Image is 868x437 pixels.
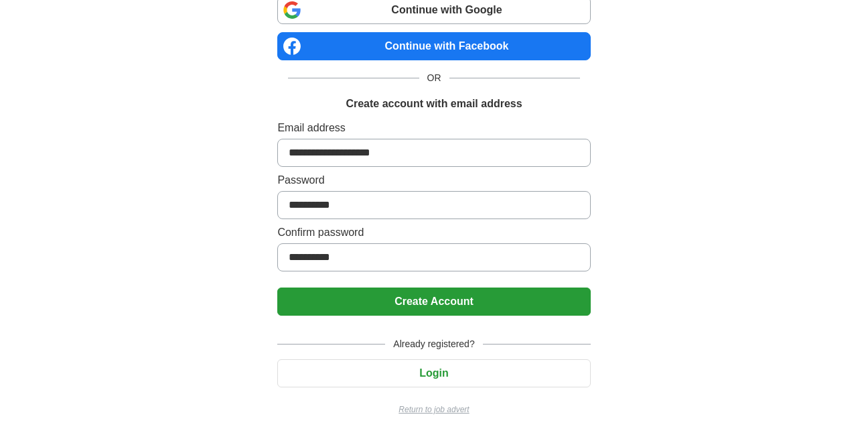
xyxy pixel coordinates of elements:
[277,225,590,241] label: Confirm password
[277,367,590,379] a: Login
[277,359,590,387] button: Login
[277,32,590,60] a: Continue with Facebook
[346,96,522,112] h1: Create account with email address
[419,71,449,85] span: OR
[277,172,590,188] label: Password
[277,288,590,316] button: Create Account
[385,337,482,351] span: Already registered?
[277,403,590,416] a: Return to job advert
[277,120,590,136] label: Email address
